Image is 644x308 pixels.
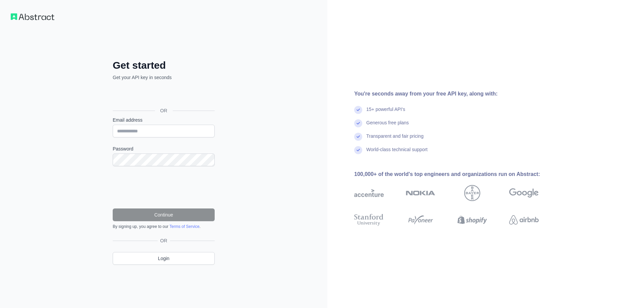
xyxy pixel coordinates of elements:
img: nokia [406,185,435,201]
button: Continue [113,208,215,221]
img: stanford university [354,212,384,227]
img: check mark [354,106,362,114]
label: Email address [113,117,215,123]
label: Password [113,145,215,152]
img: payoneer [406,212,435,227]
a: Login [113,252,215,265]
img: bayer [464,185,480,201]
span: OR [155,107,173,114]
img: check mark [354,146,362,154]
div: 15+ powerful API's [366,106,405,119]
img: shopify [458,212,487,227]
h2: Get started [113,59,215,71]
img: check mark [354,133,362,141]
div: 100,000+ of the world's top engineers and organizations run on Abstract: [354,170,560,178]
img: Workflow [11,13,54,20]
img: accenture [354,185,384,201]
div: You're seconds away from your free API key, along with: [354,90,560,98]
div: By signing up, you agree to our . [113,224,215,229]
a: Terms of Service [169,224,199,229]
div: Transparent and fair pricing [366,133,424,146]
img: airbnb [509,212,539,227]
div: World-class technical support [366,146,428,160]
div: Generous free plans [366,119,409,133]
p: Get your API key in seconds [113,74,215,81]
img: google [509,185,539,201]
iframe: Botão "Fazer login com o Google" [109,88,217,103]
img: check mark [354,119,362,127]
span: OR [158,237,170,244]
iframe: reCAPTCHA [113,174,215,200]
